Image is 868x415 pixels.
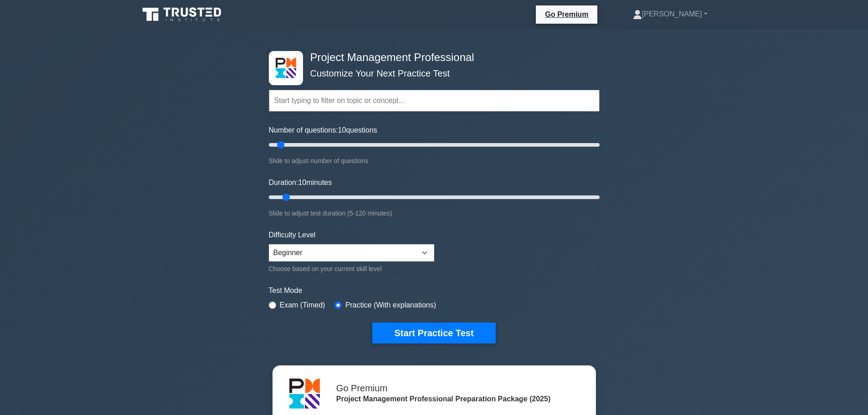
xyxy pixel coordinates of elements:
[338,126,346,134] span: 10
[372,323,495,343] button: Start Practice Test
[269,177,332,188] label: Duration: minutes
[269,285,600,296] label: Test Mode
[269,230,316,241] label: Difficulty Level
[280,300,325,311] label: Exam (Timed)
[307,51,555,64] h4: Project Management Professional
[345,300,436,311] label: Practice (With explanations)
[269,90,600,112] input: Start typing to filter on topic or concept...
[269,155,600,166] div: Slide to adjust number of questions
[298,179,306,186] span: 10
[269,125,377,136] label: Number of questions: questions
[269,208,600,219] div: Slide to adjust test duration (5-120 minutes)
[539,9,594,20] a: Go Premium
[611,5,729,23] a: [PERSON_NAME]
[269,263,434,274] div: Choose based on your current skill level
